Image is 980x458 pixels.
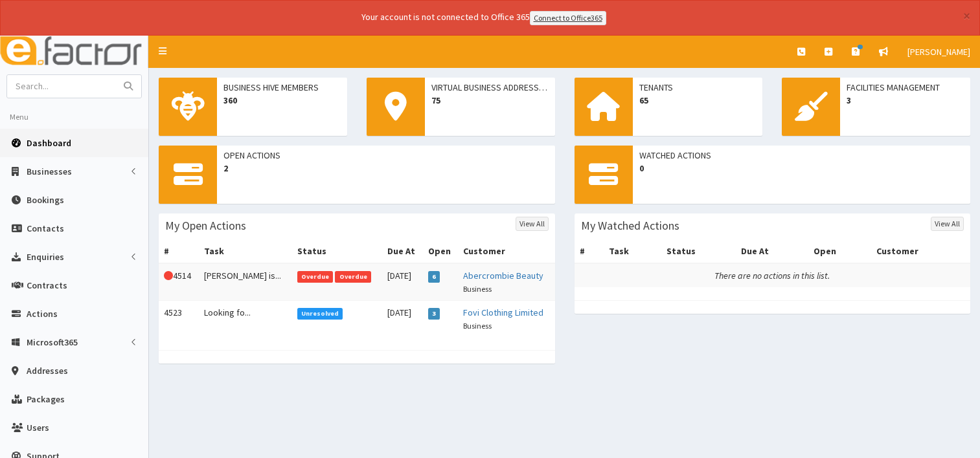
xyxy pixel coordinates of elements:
[847,81,964,94] span: Facilities Management
[463,307,543,318] a: Fovi Clothing Limited
[27,422,49,433] span: Users
[335,271,371,283] span: Overdue
[165,220,246,232] h3: My Open Actions
[963,9,970,23] button: ×
[27,279,67,291] span: Contracts
[604,239,661,263] th: Task
[907,46,970,58] span: [PERSON_NAME]
[27,194,64,206] span: Bookings
[27,137,71,149] span: Dashboard
[223,94,341,107] span: 360
[639,162,964,175] span: 0
[27,393,65,405] span: Packages
[199,239,292,263] th: Task
[639,94,757,107] span: 65
[27,308,58,320] span: Actions
[159,239,199,263] th: #
[661,239,736,263] th: Status
[530,11,606,25] a: Connect to Office365
[27,365,68,376] span: Addresses
[458,239,554,263] th: Customer
[463,321,492,331] small: Business
[847,94,964,107] span: 3
[431,94,549,107] span: 75
[223,81,341,94] span: Business Hive Members
[575,239,604,263] th: #
[27,251,64,263] span: Enquiries
[159,300,199,337] td: 4523
[463,270,543,281] a: Abercrombie Beauty
[199,263,292,301] td: [PERSON_NAME] is...
[382,263,423,301] td: [DATE]
[714,270,830,281] i: There are no actions in this list.
[516,217,549,231] a: View All
[431,81,549,94] span: Virtual Business Addresses
[297,308,343,320] span: Unresolved
[428,271,440,283] span: 6
[931,217,964,231] a: View All
[159,263,199,301] td: 4514
[463,284,492,294] small: Business
[27,166,72,177] span: Businesses
[223,149,549,162] span: Open Actions
[581,220,679,232] h3: My Watched Actions
[27,223,64,234] span: Contacts
[105,10,863,25] div: Your account is not connected to Office 365
[639,149,964,162] span: Watched Actions
[297,271,334,283] span: Overdue
[199,300,292,337] td: Looking fo...
[639,81,757,94] span: Tenants
[382,300,423,337] td: [DATE]
[736,239,808,263] th: Due At
[871,239,970,263] th: Customer
[27,336,78,348] span: Microsoft365
[164,271,173,280] i: This Action is overdue!
[7,75,116,98] input: Search...
[292,239,382,263] th: Status
[382,239,423,263] th: Due At
[423,239,458,263] th: Open
[428,308,440,320] span: 3
[223,162,549,175] span: 2
[898,36,980,68] a: [PERSON_NAME]
[808,239,871,263] th: Open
